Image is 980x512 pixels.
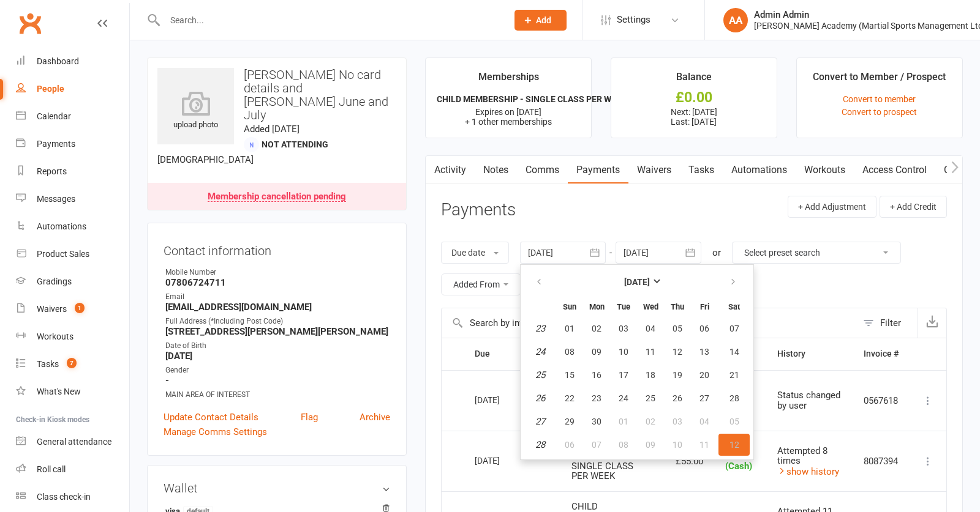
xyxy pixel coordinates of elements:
button: 28 [718,387,750,409]
button: + Add Credit [880,196,947,218]
strong: 07806724711 [165,277,390,288]
a: Product Sales [16,240,129,268]
em: 26 [535,393,545,404]
span: Add [536,15,551,25]
div: Email [165,291,390,303]
button: 11 [692,434,717,456]
div: Tasks [37,359,59,369]
button: 21 [718,364,750,386]
span: 06 [699,324,709,333]
small: Sunday [563,302,576,311]
div: Class check-in [37,492,91,502]
div: Workouts [37,332,73,341]
a: Workouts [16,323,129,351]
small: Friday [700,302,709,311]
button: 13 [692,341,717,363]
span: 03 [673,417,682,426]
span: [DEMOGRAPHIC_DATA] [157,154,254,165]
span: 04 [699,417,709,426]
a: Access Control [854,156,935,184]
div: People [37,84,64,94]
a: Convert to prospect [842,107,917,117]
small: Tuesday [617,302,630,311]
button: 14 [718,341,750,363]
button: 06 [557,434,582,456]
a: Manage Comms Settings [164,425,267,439]
button: 07 [584,434,609,456]
em: 25 [535,369,545,380]
span: 24 [619,393,628,403]
span: 09 [592,347,601,357]
small: Saturday [728,302,740,311]
em: 28 [535,439,545,450]
div: Payments [37,139,75,149]
a: Automations [723,156,796,184]
a: Tasks 7 [16,351,129,378]
button: 04 [692,410,717,432]
small: Monday [589,302,605,311]
span: 28 [729,393,739,403]
span: 07 [729,324,739,333]
button: 20 [692,364,717,386]
div: £0.00 [622,91,766,104]
button: 29 [557,410,582,432]
a: Archive [360,410,390,425]
button: 24 [611,387,636,409]
small: Wednesday [643,302,658,311]
div: Gender [165,365,390,376]
button: 03 [665,410,690,432]
span: Expires on [DATE] [475,107,541,117]
span: 04 [646,324,655,333]
button: Added From [441,273,521,295]
div: Automations [37,221,86,231]
span: 08 [565,347,575,357]
span: 12 [729,440,739,450]
td: 8087394 [853,431,910,491]
span: 1 [75,303,85,313]
button: 10 [611,341,636,363]
a: Waivers [628,156,680,184]
span: 16 [592,370,601,380]
span: 10 [619,347,628,357]
button: Due date [441,242,509,264]
h3: Contact information [164,239,390,258]
th: History [766,338,853,369]
small: Thursday [671,302,684,311]
div: Membership cancellation pending [208,192,346,202]
a: Messages [16,185,129,213]
div: [DATE] [475,390,531,409]
button: 27 [692,387,717,409]
h3: Payments [441,201,516,220]
span: Attempted 8 times [777,445,827,467]
input: Search by invoice number [442,308,857,338]
span: 09 [646,440,655,450]
span: 02 [592,324,601,333]
span: 06 [565,440,575,450]
a: What's New [16,378,129,406]
div: Memberships [478,69,539,91]
a: Dashboard [16,48,129,75]
button: 05 [718,410,750,432]
span: 18 [646,370,655,380]
span: 05 [673,324,682,333]
div: Roll call [37,464,66,474]
span: 03 [619,324,628,333]
span: 01 [565,324,575,333]
a: People [16,75,129,103]
a: Notes [475,156,517,184]
strong: [DATE] [165,351,390,362]
a: Automations [16,213,129,240]
input: Search... [161,12,499,29]
button: 17 [611,364,636,386]
h3: [PERSON_NAME] No card details and [PERSON_NAME] June and July [157,68,396,122]
button: 11 [638,341,663,363]
a: Reports [16,158,129,185]
div: Product Sales [37,249,89,259]
span: CHILD MEMBERSHIP - SINGLE CLASS PER WEEK [571,440,635,482]
div: Date of Birth [165,340,390,352]
span: Status changed by user [777,390,840,411]
button: Filter [857,308,918,338]
span: 27 [699,393,709,403]
a: Update Contact Details [164,410,258,425]
button: + Add Adjustment [788,196,876,218]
